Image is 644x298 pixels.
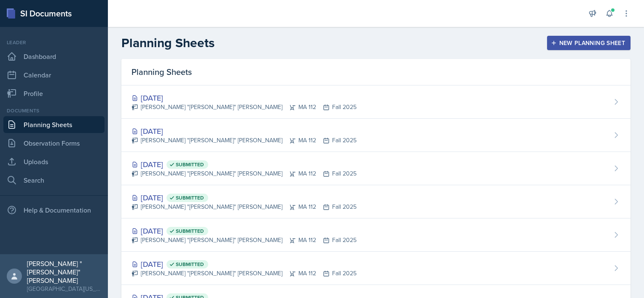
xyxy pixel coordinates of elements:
[3,39,105,46] div: Leader
[121,119,631,152] a: [DATE] [PERSON_NAME] "[PERSON_NAME]" [PERSON_NAME]MA 112Fall 2025
[131,103,357,112] div: [PERSON_NAME] "[PERSON_NAME]" [PERSON_NAME] MA 112 Fall 2025
[131,225,357,237] div: [DATE]
[3,48,105,65] a: Dashboard
[121,218,631,252] a: [DATE] Submitted [PERSON_NAME] "[PERSON_NAME]" [PERSON_NAME]MA 112Fall 2025
[131,159,357,170] div: [DATE]
[3,67,105,83] a: Calendar
[121,185,631,218] a: [DATE] Submitted [PERSON_NAME] "[PERSON_NAME]" [PERSON_NAME]MA 112Fall 2025
[121,35,215,51] h2: Planning Sheets
[121,59,631,85] div: Planning Sheets
[131,169,357,178] div: [PERSON_NAME] "[PERSON_NAME]" [PERSON_NAME] MA 112 Fall 2025
[27,259,101,285] div: [PERSON_NAME] "[PERSON_NAME]" [PERSON_NAME]
[131,269,357,278] div: [PERSON_NAME] "[PERSON_NAME]" [PERSON_NAME] MA 112 Fall 2025
[121,252,631,285] a: [DATE] Submitted [PERSON_NAME] "[PERSON_NAME]" [PERSON_NAME]MA 112Fall 2025
[131,236,357,245] div: [PERSON_NAME] "[PERSON_NAME]" [PERSON_NAME] MA 112 Fall 2025
[3,135,105,152] a: Observation Forms
[3,172,105,189] a: Search
[3,153,105,170] a: Uploads
[3,107,105,114] div: Documents
[176,194,204,201] span: Submitted
[3,116,105,133] a: Planning Sheets
[176,261,204,268] span: Submitted
[176,161,204,168] span: Submitted
[3,202,105,218] div: Help & Documentation
[547,36,631,50] button: New Planning Sheet
[131,125,357,137] div: [DATE]
[121,152,631,185] a: [DATE] Submitted [PERSON_NAME] "[PERSON_NAME]" [PERSON_NAME]MA 112Fall 2025
[131,192,357,203] div: [DATE]
[131,136,357,145] div: [PERSON_NAME] "[PERSON_NAME]" [PERSON_NAME] MA 112 Fall 2025
[131,258,357,270] div: [DATE]
[27,285,101,293] div: [GEOGRAPHIC_DATA][US_STATE] in [GEOGRAPHIC_DATA]
[131,92,357,104] div: [DATE]
[131,202,357,211] div: [PERSON_NAME] "[PERSON_NAME]" [PERSON_NAME] MA 112 Fall 2025
[3,85,105,102] a: Profile
[121,85,631,119] a: [DATE] [PERSON_NAME] "[PERSON_NAME]" [PERSON_NAME]MA 112Fall 2025
[176,228,204,234] span: Submitted
[553,40,625,46] div: New Planning Sheet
